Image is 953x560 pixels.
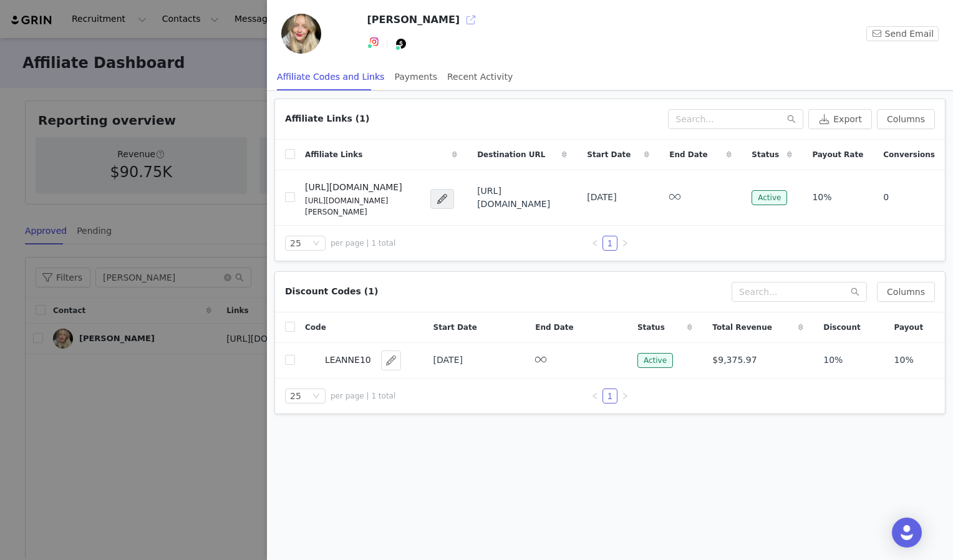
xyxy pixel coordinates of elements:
i: icon: down [312,239,320,248]
img: 86ebd41d-d11e-46ef-b470-25160ea70b79--s.jpg [281,14,321,54]
input: Search... [668,109,803,129]
span: Start Date [433,322,477,333]
p: [URL][DOMAIN_NAME][PERSON_NAME] [305,195,423,218]
article: Affiliate Links [274,99,946,261]
span: $9,375.97 [712,354,757,367]
button: Columns [877,109,935,129]
span: Conversions [883,149,935,160]
span: LEANNE10 [325,354,371,367]
div: Recent Activity [447,63,513,91]
span: Code [305,322,326,333]
div: Affiliate Links (1) [285,112,369,125]
button: Send Email [866,26,939,41]
span: Active [637,353,673,368]
li: Next Page [617,236,632,251]
i: icon: search [851,287,859,296]
span: End Date [535,322,573,333]
span: [DATE] [587,192,616,202]
span: Active [752,190,787,205]
div: Payments [394,63,437,91]
span: Discount [823,322,860,333]
li: 1 [602,389,617,403]
li: Previous Page [588,236,602,251]
h3: [PERSON_NAME] [367,12,460,27]
a: 1 [603,236,617,250]
i: icon: down [312,392,320,401]
i: icon: left [591,392,599,400]
article: Discount Codes [274,271,946,414]
span: Payout [894,322,924,333]
li: 1 [602,236,617,251]
a: 1 [603,389,617,403]
div: 25 [290,236,301,250]
span: End Date [669,149,707,160]
i: icon: right [621,239,629,247]
span: Status [752,149,779,160]
div: Discount Codes (1) [285,285,378,298]
button: Export [808,109,872,129]
span: per page | 1 total [331,238,395,249]
span: Start Date [587,149,631,160]
input: Search... [732,282,867,302]
li: Previous Page [588,389,602,403]
span: Destination URL [477,149,545,160]
div: Open Intercom Messenger [892,518,922,548]
button: Columns [877,282,935,302]
span: [URL][DOMAIN_NAME] [477,185,567,211]
i: icon: left [591,239,599,247]
img: instagram.svg [369,37,379,47]
span: per page | 1 total [331,390,395,402]
td: 0 [873,170,945,225]
span: 10% [812,191,831,204]
span: 10% [823,354,843,367]
span: [DATE] [433,355,463,365]
h4: [URL][DOMAIN_NAME] [305,181,423,194]
span: Status [637,322,665,333]
span: Payout Rate [812,149,863,160]
span: Affiliate Links [305,149,362,160]
div: Affiliate Codes and Links [277,63,384,91]
i: icon: right [621,392,629,400]
span: 10% [894,354,914,367]
span: Total Revenue [712,322,772,333]
i: icon: search [787,115,796,123]
li: Next Page [617,389,632,403]
div: 25 [290,389,301,403]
